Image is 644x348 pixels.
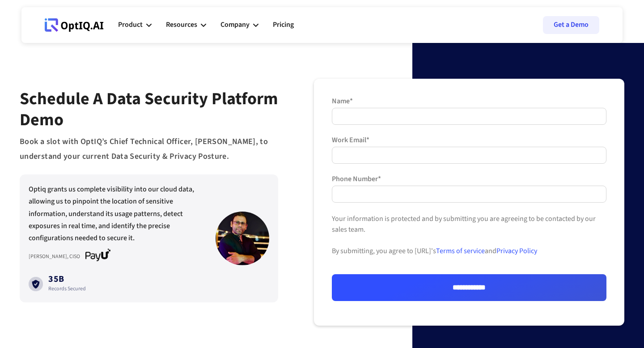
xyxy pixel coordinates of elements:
[332,97,606,106] label: Name*
[436,246,485,256] a: Terms of service
[20,87,278,132] span: Schedule a data Security platform Demo
[220,19,250,31] div: Company
[496,246,537,256] a: Privacy Policy
[118,19,143,31] div: Product
[29,252,85,261] div: [PERSON_NAME], CISO
[118,12,152,38] div: Product
[48,275,86,284] div: 35B
[20,134,278,164] div: Book a slot with OptIQ’s Chief Technical Officer, [PERSON_NAME], to understand your current Data ...
[166,12,206,38] div: Resources
[332,97,606,301] form: Form 2
[543,16,599,34] a: Get a Demo
[166,19,197,31] div: Resources
[332,174,606,183] label: Phone Number*
[273,12,294,38] a: Pricing
[332,136,606,144] label: Work Email*
[29,183,207,249] div: Optiq grants us complete visibility into our cloud data, allowing us to pinpoint the location of ...
[45,12,104,38] a: Webflow Homepage
[48,284,86,293] div: Records Secured
[332,213,606,274] div: Your information is protected and by submitting you are agreeing to be contacted by our sales tea...
[220,12,258,38] div: Company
